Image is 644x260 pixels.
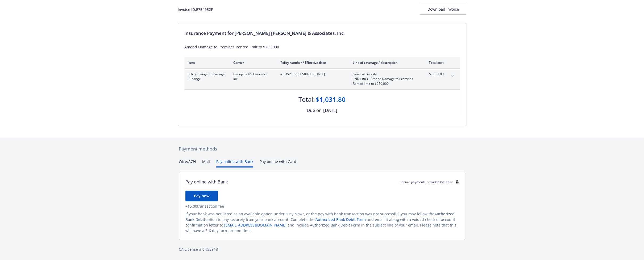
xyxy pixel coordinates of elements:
a: [EMAIL_ADDRESS][DOMAIN_NAME] [224,223,286,228]
div: Payment methods [179,145,465,152]
div: Amend Damage to Premises Rented limit to $250,000 [184,44,460,50]
span: Canopius US Insurance, Inc. [233,72,272,81]
button: expand content [448,72,456,80]
div: Policy number / Effective date [280,60,344,65]
a: Authorized Bank Debit Form [315,217,366,222]
div: Invoice ID: E754952F [178,7,213,12]
button: Download Invoice [420,4,466,15]
button: Pay online with Card [260,159,296,167]
span: #CUSPC19000509-00 - [DATE] [280,72,344,77]
div: $1,031.80 [316,95,346,104]
button: Pay now [185,191,218,201]
span: $1,031.80 [424,72,444,77]
div: Item [188,60,225,65]
span: Authorized Bank Debit [185,211,455,222]
div: Pay online with Bank [185,178,228,185]
div: Line of coverage / description [353,60,415,65]
div: Download Invoice [420,4,466,14]
div: CA License # 0H55918 [179,246,465,252]
button: Wire/ACH [179,159,196,167]
span: Pay now [194,193,209,198]
button: Pay online with Bank [216,159,253,167]
div: [DATE] [323,107,337,114]
div: + $5.00 transaction fee [185,203,459,209]
span: General Liability [353,72,415,77]
div: Due on [307,107,322,114]
div: Total cost [424,60,444,65]
div: If your bank was not listed as an available option under "Pay Now", or the pay with bank transact... [185,211,459,233]
span: Policy change - Coverage - Change [188,72,225,81]
div: Insurance Payment for [PERSON_NAME] [PERSON_NAME] & Associates, Inc. [184,30,460,37]
div: Secure payments provided by Stripe [400,180,459,184]
div: Policy change - Coverage - ChangeCanopius US Insurance, Inc.#CUSPC19000509-00- [DATE]General Liab... [184,69,460,89]
span: ENDT #03 - Amend Damage to Premises Rented limit to $250,000 [353,77,415,86]
button: Mail [202,159,210,167]
div: Total: [298,95,315,104]
div: Carrier [233,60,272,65]
span: General LiabilityENDT #03 - Amend Damage to Premises Rented limit to $250,000 [353,72,415,86]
